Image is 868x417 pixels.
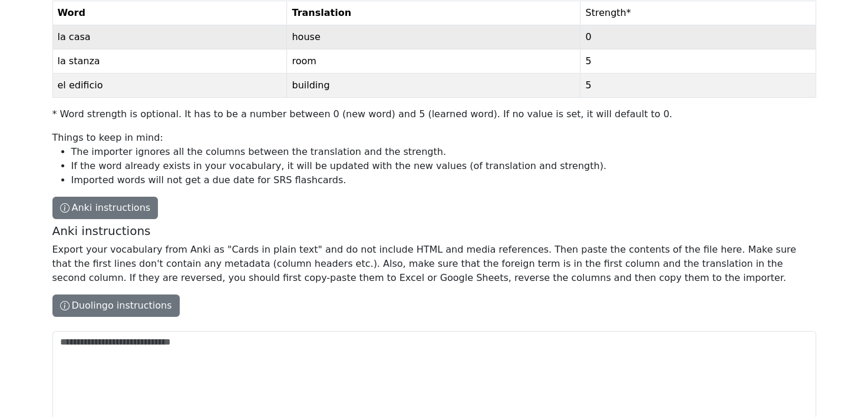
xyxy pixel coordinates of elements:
li: The importer ignores all the columns between the translation and the strength. [71,145,816,159]
td: room [287,49,580,74]
p: Things to keep in mind: [52,131,816,187]
td: 5 [580,74,816,98]
td: house [287,25,580,49]
td: 0 [580,25,816,49]
p: Export your vocabulary from Anki as "Cards in plain text" and do not include HTML and media refer... [52,243,811,285]
td: building [287,74,580,98]
li: Imported words will not get a due date for SRS flashcards. [71,173,816,187]
td: 5 [580,49,816,74]
button: The columns have to be tab-separated. The safest way is to copy-paste from Excel or Google Sheets... [52,197,159,219]
h5: Anki instructions [52,224,811,238]
th: Translation [287,1,580,25]
p: * Word strength is optional. It has to be a number between 0 (new word) and 5 (learned word). If ... [52,107,816,121]
button: The columns have to be tab-separated. The safest way is to copy-paste from Excel or Google Sheets... [52,294,180,317]
th: Word [52,1,287,25]
span: Strength * [585,7,631,18]
li: If the word already exists in your vocabulary, it will be updated with the new values (of transla... [71,159,816,173]
td: el edificio [52,74,287,98]
td: la stanza [52,49,287,74]
td: la casa [52,25,287,49]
